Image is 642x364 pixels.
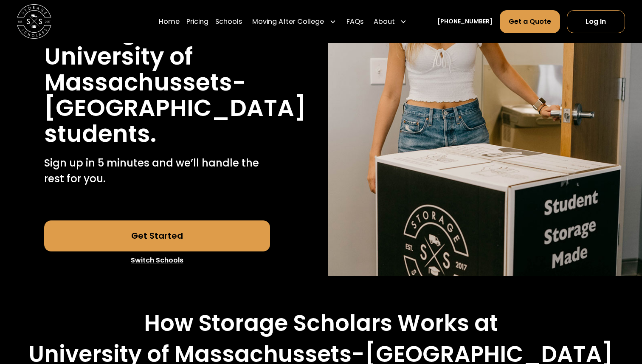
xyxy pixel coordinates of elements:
a: Pricing [186,9,208,33]
h1: students. [44,121,156,147]
p: Sign up in 5 minutes and we’ll handle the rest for you. [44,155,270,186]
h2: How Storage Scholars Works at [144,310,498,337]
a: Get a Quote [500,10,560,33]
a: Switch Schools [44,251,270,269]
div: Moving After College [249,9,339,33]
a: Home [159,9,180,33]
div: Moving After College [252,16,324,26]
div: About [370,9,410,33]
a: Log In [567,10,625,33]
img: Storage Scholars main logo [17,4,51,39]
a: Get Started [44,220,270,251]
a: [PHONE_NUMBER] [437,17,493,26]
h1: University of Massachussets-[GEOGRAPHIC_DATA] [44,44,306,121]
div: About [374,16,395,26]
a: FAQs [346,9,363,33]
a: Schools [215,9,242,33]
